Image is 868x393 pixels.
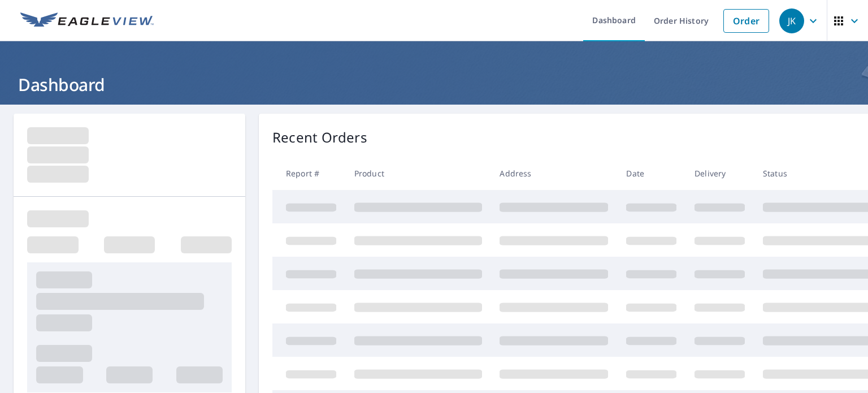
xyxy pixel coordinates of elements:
[617,157,685,190] th: Date
[685,157,754,190] th: Delivery
[491,157,617,190] th: Address
[272,157,345,190] th: Report #
[14,73,854,96] h1: Dashboard
[272,127,367,148] p: Recent Orders
[20,12,154,29] img: EV Logo
[345,157,491,190] th: Product
[779,8,804,33] div: JK
[723,9,769,33] a: Order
